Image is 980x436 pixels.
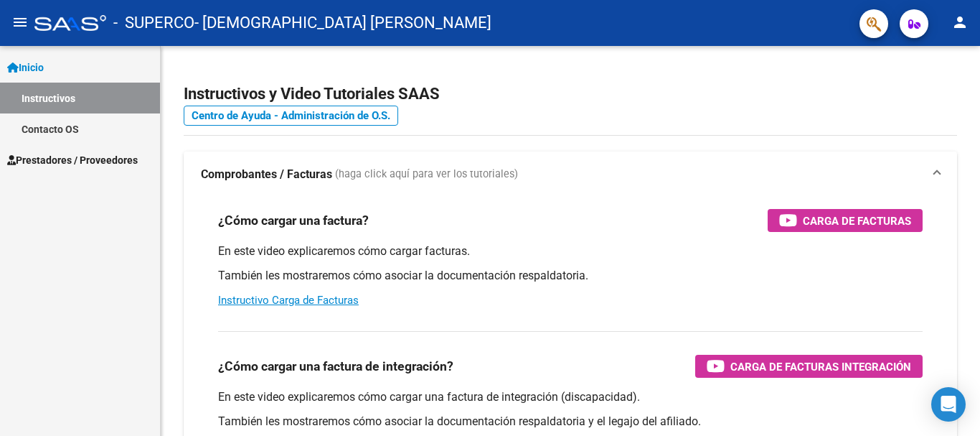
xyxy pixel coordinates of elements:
[730,358,911,376] span: Carga de Facturas Integración
[218,243,923,259] p: En este video explicaremos cómo cargar facturas.
[7,60,44,75] span: Inicio
[184,80,957,108] h2: Instructivos y Video Tutoriales SAAS
[11,14,29,31] mat-icon: menu
[218,414,923,430] p: También les mostraremos cómo asociar la documentación respaldatoria y el legajo del afiliado.
[218,210,369,231] h3: ¿Cómo cargar una factura?
[184,106,398,126] a: Centro de Ayuda - Administración de O.S.
[194,7,491,39] span: - [DEMOGRAPHIC_DATA] [PERSON_NAME]
[218,294,359,307] a: Instructivo Carga de Facturas
[218,389,923,405] p: En este video explicaremos cómo cargar una factura de integración (discapacidad).
[201,167,332,182] strong: Comprobantes / Facturas
[7,152,138,168] span: Prestadores / Proveedores
[184,152,957,198] mat-expansion-panel-header: Comprobantes / Facturas (haga click aquí para ver los tutoriales)
[113,7,194,39] span: - SUPERCO
[951,14,969,31] mat-icon: person
[695,355,923,378] button: Carga de Facturas Integración
[931,387,966,422] div: Open Intercom Messenger
[218,356,453,376] h3: ¿Cómo cargar una factura de integración?
[335,167,518,182] span: (haga click aquí para ver los tutoriales)
[803,212,911,230] span: Carga de Facturas
[218,268,923,284] p: También les mostraremos cómo asociar la documentación respaldatoria.
[768,209,923,232] button: Carga de Facturas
